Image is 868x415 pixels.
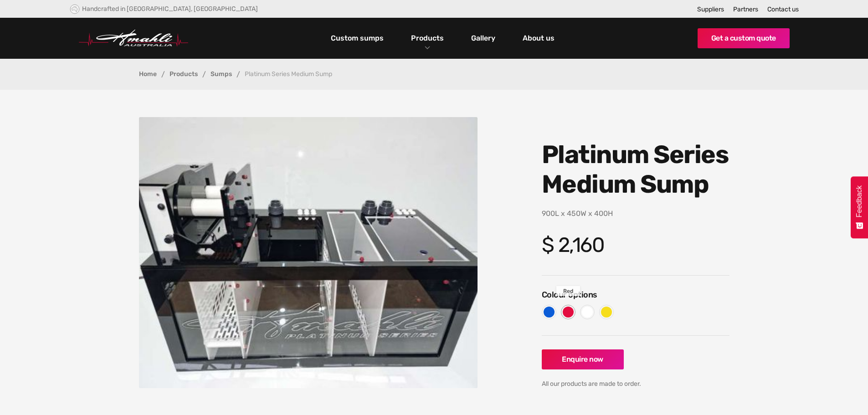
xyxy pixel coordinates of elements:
[542,349,624,369] a: Enquire now
[851,176,868,238] button: Feedback - Show survey
[139,71,157,77] a: Home
[169,71,198,77] a: Products
[767,5,799,13] a: Contact us
[79,30,188,47] a: home
[855,185,863,217] span: Feedback
[469,31,498,46] a: Gallery
[245,71,332,77] div: Platinum Series Medium Sump
[733,5,758,13] a: Partners
[698,28,790,48] a: Get a custom quote
[329,31,386,46] a: Custom sumps
[697,5,724,13] a: Suppliers
[79,30,188,47] img: Hmahli Australia Logo
[542,289,729,300] h6: Colour options
[82,5,258,13] div: Handcrafted in [GEOGRAPHIC_DATA], [GEOGRAPHIC_DATA]
[139,117,478,388] a: open lightbox
[542,379,729,389] div: All our products are made to order.
[542,233,729,257] h4: $ 2,160
[563,288,573,294] div: Red
[404,18,451,59] div: Products
[409,31,446,45] a: Products
[542,208,729,219] p: 900L x 450W x 400H
[542,140,729,199] h1: Platinum Series Medium Sump
[520,31,557,46] a: About us
[211,71,232,77] a: Sumps
[139,117,478,388] img: Platinum Series Medium Sump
